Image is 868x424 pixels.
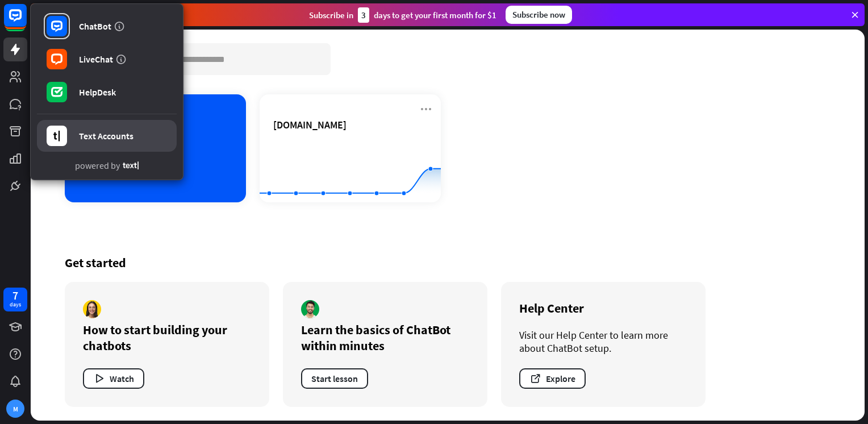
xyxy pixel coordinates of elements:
div: Subscribe now [506,6,572,24]
div: 3 [358,7,369,23]
button: Watch [83,368,144,389]
div: M [6,400,24,418]
div: Learn the basics of ChatBot within minutes [301,322,469,354]
span: zakupy.fhb.pl [273,118,347,131]
div: Help Center [519,300,687,316]
div: Subscribe in days to get your first month for $1 [309,7,496,23]
div: days [10,301,21,309]
img: author [301,300,319,318]
div: How to start building your chatbots [83,322,251,354]
img: author [83,300,101,318]
button: Open LiveChat chat widget [9,5,43,39]
div: 7 [12,290,18,301]
button: Explore [519,368,586,389]
button: Start lesson [301,368,368,389]
div: Get started [65,255,831,271]
a: 7 days [3,288,27,311]
div: Visit our Help Center to learn more about ChatBot setup. [519,329,687,355]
